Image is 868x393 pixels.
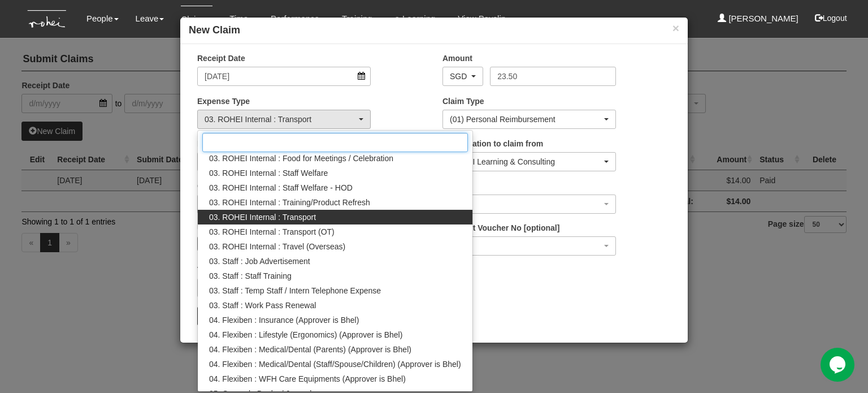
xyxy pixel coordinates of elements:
[197,96,250,107] label: Expense Type
[450,156,602,167] div: ROHEI Learning & Consulting
[442,110,616,129] button: (01) Personal Reimbursement
[672,22,679,34] button: ×
[209,359,461,370] span: 04. Flexiben : Medical/Dental (Staff/Spouse/Children) (Approver is Bhel)
[821,348,857,382] iframe: chat widget
[442,96,484,107] label: Claim Type
[209,211,316,223] span: 03. ROHEI Internal : Transport
[209,314,359,326] span: 04. Flexiben : Insurance (Approver is Bhel)
[209,167,328,179] span: 03. ROHEI Internal : Staff Welfare
[442,152,616,171] button: ROHEI Learning & Consulting
[209,153,393,164] span: 03. ROHEI Internal : Food for Meetings / Celebration
[209,226,335,237] span: 03. ROHEI Internal : Transport (OT)
[442,53,472,64] label: Amount
[197,53,245,64] label: Receipt Date
[202,133,468,152] input: Search
[209,241,345,252] span: 03. ROHEI Internal : Travel (Overseas)
[450,114,602,125] div: (01) Personal Reimbursement
[209,182,353,193] span: 03. ROHEI Internal : Staff Welfare - HOD
[209,344,411,355] span: 04. Flexiben : Medical/Dental (Parents) (Approver is Bhel)
[442,222,559,234] label: Payment Voucher No [optional]
[209,285,381,296] span: 03. Staff : Temp Staff / Intern Telephone Expense
[209,329,402,340] span: 04. Flexiben : Lifestyle (Ergonomics) (Approver is Bhel)
[450,71,469,82] div: SGD
[209,197,370,208] span: 03. ROHEI Internal : Training/Product Refresh
[209,373,406,385] span: 04. Flexiben : WFH Care Equipments (Approver is Bhel)
[442,67,483,86] button: SGD
[197,67,371,86] input: d/m/yyyy
[189,24,240,36] b: New Claim
[209,256,310,267] span: 03. Staff : Job Advertisement
[205,114,357,125] div: 03. ROHEI Internal : Transport
[209,270,292,282] span: 03. Staff : Staff Training
[197,110,371,129] button: 03. ROHEI Internal : Transport
[209,300,316,311] span: 03. Staff : Work Pass Renewal
[442,138,543,149] label: Organisation to claim from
